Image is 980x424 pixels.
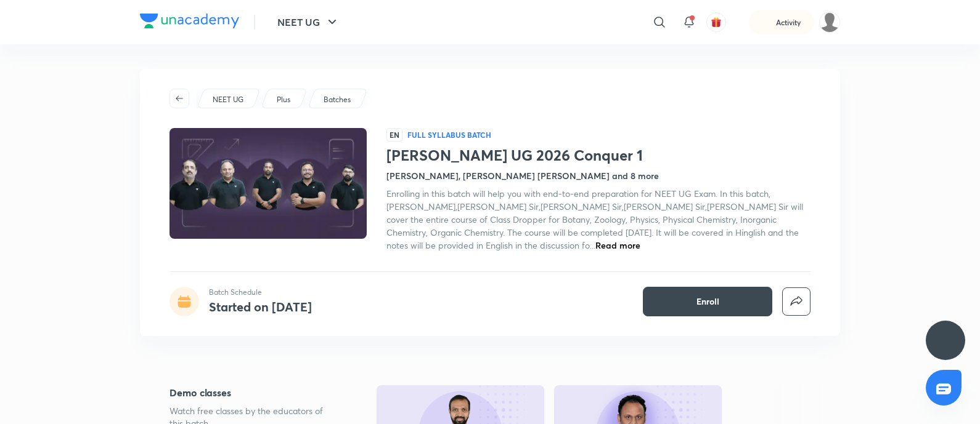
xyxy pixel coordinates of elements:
button: avatar [706,12,726,32]
a: Batches [322,94,353,105]
img: Company Logo [140,14,239,28]
img: avatar [711,17,722,28]
button: NEET UG [270,10,347,34]
h4: [PERSON_NAME], [PERSON_NAME] [PERSON_NAME] and 8 more [386,169,659,182]
img: ttu [938,333,953,348]
span: EN [386,128,402,142]
button: Enroll [643,287,772,316]
p: Full Syllabus Batch [407,130,491,140]
h4: Started on [DATE] [209,298,312,315]
p: Plus [277,94,290,105]
span: Enrolling in this batch will help you with end-to-end preparation for NEET UG Exam. In this batch... [386,188,803,251]
p: NEET UG [213,94,243,105]
h5: Demo classes [169,385,337,400]
p: Batch Schedule [209,287,312,298]
span: Enroll [696,295,719,308]
a: NEET UG [211,94,246,105]
span: Read more [595,239,640,251]
a: Company Logo [140,14,239,31]
p: Batches [324,94,351,105]
img: activity [761,15,772,30]
img: Gopal ram [819,12,840,33]
img: Thumbnail [168,127,369,240]
a: Plus [275,94,293,105]
h1: [PERSON_NAME] UG 2026 Conquer 1 [386,146,811,164]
